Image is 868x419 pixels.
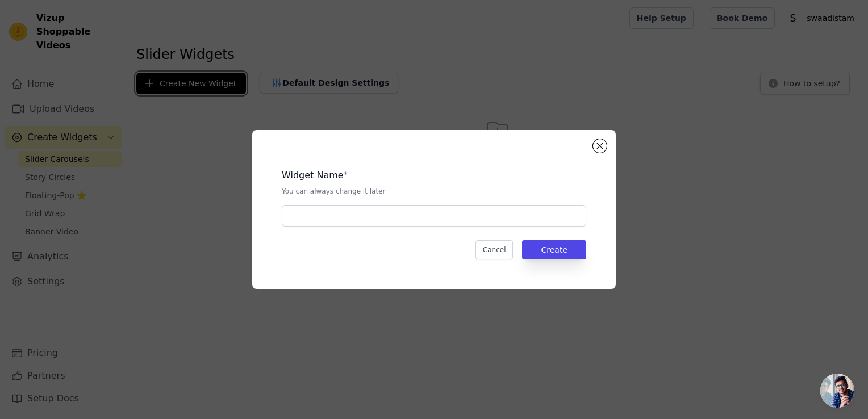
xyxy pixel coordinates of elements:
[282,187,586,196] p: You can always change it later
[593,139,607,153] button: Close modal
[522,240,586,259] button: Create
[282,169,344,182] legend: Widget Name
[820,374,854,408] div: Open chat
[475,240,514,259] button: Cancel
